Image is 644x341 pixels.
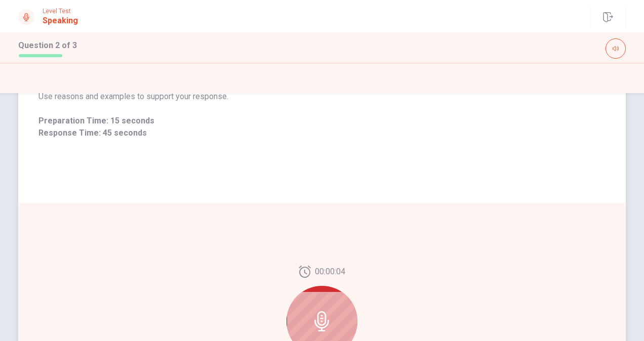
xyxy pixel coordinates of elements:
[43,8,78,15] span: Level Test
[38,127,606,139] span: Response Time: 45 seconds
[43,15,78,27] h1: Speaking
[38,91,606,103] span: Use reasons and examples to support your response.
[18,39,83,52] h1: Question 2 of 3
[315,266,345,278] span: 00:00:04
[38,115,606,127] span: Preparation Time: 15 seconds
